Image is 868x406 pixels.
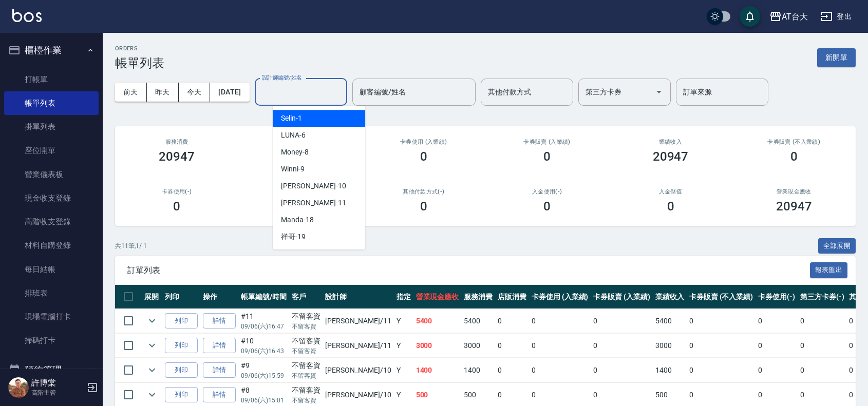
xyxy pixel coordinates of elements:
[653,358,687,382] td: 1400
[144,338,160,353] button: expand row
[281,130,306,141] span: LUNA -6
[4,357,99,383] button: 預約管理
[31,388,84,397] p: 高階主管
[292,322,320,331] p: 不留客資
[289,285,323,309] th: 客戶
[790,149,798,164] h3: 0
[323,334,393,358] td: [PERSON_NAME] /11
[281,198,346,208] span: [PERSON_NAME] -11
[394,358,413,382] td: Y
[745,188,843,195] h2: 營業現金應收
[776,199,812,214] h3: 20947
[543,199,551,214] h3: 0
[241,346,287,356] p: 09/06 (六) 16:43
[115,56,164,70] h3: 帳單列表
[251,139,349,145] h2: 店販消費
[162,285,200,309] th: 列印
[687,309,756,333] td: 0
[591,334,653,358] td: 0
[165,362,198,378] button: 列印
[498,188,596,195] h2: 入金使用(-)
[495,334,529,358] td: 0
[798,309,847,333] td: 0
[651,84,667,100] button: Open
[653,149,689,164] h3: 20947
[810,262,848,278] button: 報表匯出
[495,309,529,333] td: 0
[238,285,289,309] th: 帳單編號/時間
[374,139,473,145] h2: 卡券使用 (入業績)
[543,149,551,164] h3: 0
[200,285,238,309] th: 操作
[653,285,687,309] th: 業績收入
[238,358,289,382] td: #9
[292,385,320,396] div: 不留客資
[4,210,99,234] a: 高階收支登錄
[653,334,687,358] td: 3000
[292,360,320,371] div: 不留客資
[745,139,843,145] h2: 卡券販賣 (不入業績)
[292,336,320,346] div: 不留客資
[142,285,162,309] th: 展開
[498,139,596,145] h2: 卡券販賣 (入業績)
[203,338,236,354] a: 詳情
[165,387,198,403] button: 列印
[591,309,653,333] td: 0
[687,285,756,309] th: 卡券販賣 (不入業績)
[374,188,473,195] h2: 其他付款方式(-)
[756,358,798,382] td: 0
[817,52,856,62] a: 新開單
[127,188,226,195] h2: 卡券使用(-)
[281,113,302,124] span: Selin -1
[4,186,99,210] a: 現金收支登錄
[798,334,847,358] td: 0
[4,281,99,305] a: 排班表
[529,309,591,333] td: 0
[529,358,591,382] td: 0
[4,234,99,257] a: 材料自購登錄
[144,387,160,402] button: expand row
[667,199,674,214] h3: 0
[461,334,495,358] td: 3000
[461,358,495,382] td: 1400
[292,371,320,380] p: 不留客資
[818,238,856,254] button: 全部展開
[262,74,302,82] label: 設計師編號/姓名
[4,37,99,64] button: 櫃檯作業
[621,139,720,145] h2: 業績收入
[251,188,349,195] h2: 第三方卡券(-)
[4,115,99,139] a: 掛單列表
[529,285,591,309] th: 卡券使用 (入業績)
[413,285,462,309] th: 營業現金應收
[394,285,413,309] th: 指定
[529,334,591,358] td: 0
[591,285,653,309] th: 卡券販賣 (入業績)
[420,149,427,164] h3: 0
[4,91,99,115] a: 帳單列表
[165,338,198,354] button: 列印
[147,83,179,102] button: 昨天
[281,231,306,242] span: 祥哥 -19
[740,6,760,27] button: save
[159,149,195,164] h3: 20947
[281,147,309,158] span: Money -8
[115,83,147,102] button: 前天
[127,139,226,145] h3: 服務消費
[203,387,236,403] a: 詳情
[756,285,798,309] th: 卡券使用(-)
[292,311,320,322] div: 不留客資
[756,334,798,358] td: 0
[241,396,287,405] p: 09/06 (六) 15:01
[495,358,529,382] td: 0
[203,313,236,329] a: 詳情
[495,285,529,309] th: 店販消費
[241,371,287,380] p: 09/06 (六) 15:59
[461,309,495,333] td: 5400
[687,334,756,358] td: 0
[816,7,856,26] button: 登出
[12,9,42,22] img: Logo
[798,285,847,309] th: 第三方卡券(-)
[203,362,236,378] a: 詳情
[115,45,164,52] h2: ORDERS
[4,328,99,352] a: 掃碼打卡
